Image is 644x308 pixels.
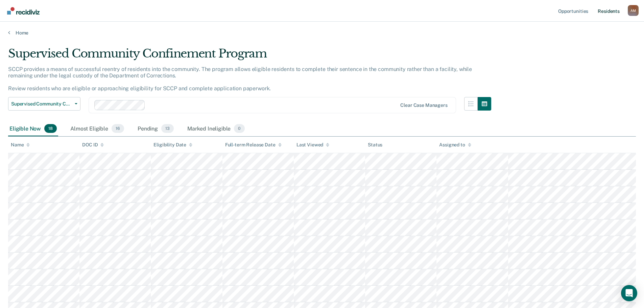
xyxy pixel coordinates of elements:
[69,121,125,136] div: Almost Eligible16
[439,142,471,148] div: Assigned to
[296,142,329,148] div: Last Viewed
[136,121,175,136] div: Pending13
[400,102,447,108] div: Clear case managers
[7,7,40,15] img: Recidiviz
[82,142,104,148] div: DOC ID
[368,142,382,148] div: Status
[628,5,639,16] div: A M
[11,101,72,107] span: Supervised Community Confinement Program
[628,5,639,16] button: Profile dropdown button
[234,124,244,133] span: 0
[161,124,174,133] span: 13
[186,121,246,136] div: Marked Ineligible0
[8,47,491,66] div: Supervised Community Confinement Program
[225,142,282,148] div: Full-term Release Date
[112,124,124,133] span: 16
[153,142,192,148] div: Eligibility Date
[8,121,58,136] div: Eligible Now18
[8,66,472,92] p: SCCP provides a means of successful reentry of residents into the community. The program allows e...
[8,30,636,36] a: Home
[621,285,637,301] div: Open Intercom Messenger
[8,97,80,111] button: Supervised Community Confinement Program
[11,142,30,148] div: Name
[44,124,57,133] span: 18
